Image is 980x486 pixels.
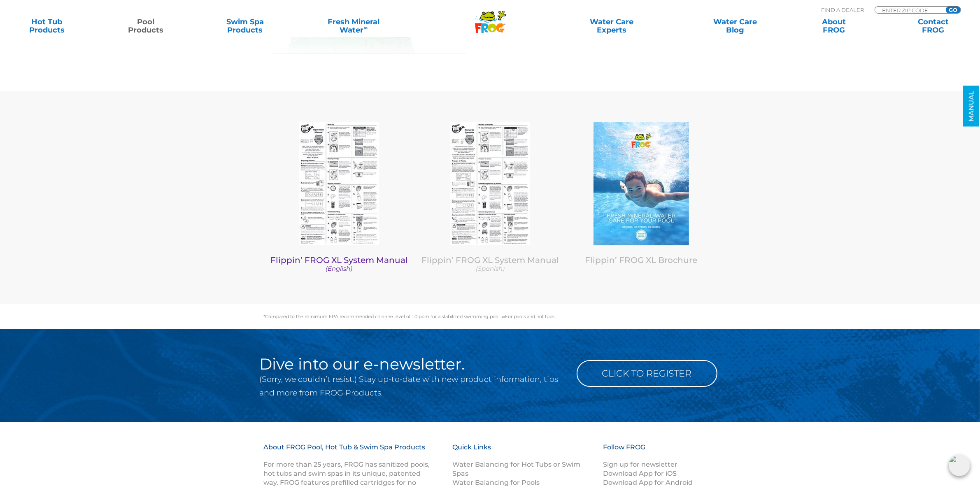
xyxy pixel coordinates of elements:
a: Hot TubProducts [8,18,85,34]
img: Flippin-FROG-XL-Manual-Spanish [450,122,530,245]
a: Water Balancing for Hot Tubs or Swim Spas [452,460,580,477]
a: MANUAL [964,86,980,127]
img: Flippin_Frog_XL_Manual-English [299,122,379,245]
p: Find A Dealer [821,6,864,14]
img: openIcon [949,455,970,476]
input: Zip Code Form [881,7,937,14]
a: Water CareBlog [696,18,773,34]
a: Flippin’ FROG XL System Manual (Spanish) [421,255,559,273]
p: (Sorry, we couldn’t resist.) Stay up-to-date with new product information, tips and more from FRO... [260,372,564,400]
a: Sign up for newsletter [603,460,677,468]
a: Swim SpaProducts [207,18,284,34]
a: ContactFROG [895,18,972,34]
img: PoolFrog-Brochure-2021 [594,122,689,245]
p: *Compared to the minimum EPA recommended chlorine level of 1.0 ppm for a stabilized swimming pool... [263,314,716,319]
sup: ∞ [364,24,368,31]
a: Download App for iOS [603,470,677,477]
a: Click to Register [577,360,717,387]
h3: Follow FROG [603,443,706,460]
a: Fresh MineralWater∞ [305,18,402,34]
h3: About FROG Pool, Hot Tub & Swim Spa Products [264,443,432,460]
h2: Dive into our e-newsletter. [260,356,564,372]
a: AboutFROG [796,18,873,34]
a: Flippin’ FROG XL System Manual (English) [270,255,408,273]
a: Water CareExperts [549,18,674,34]
a: Flippin’ FROG XL Brochure [585,255,697,265]
a: PoolProducts [107,18,184,34]
em: (Spanish) [476,265,505,272]
h3: Quick Links [452,443,593,460]
em: (English) [326,265,352,272]
input: GO [946,7,961,13]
